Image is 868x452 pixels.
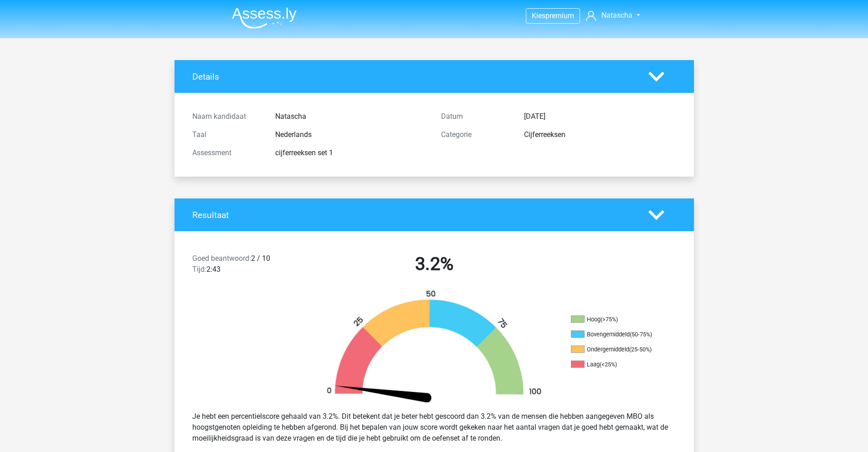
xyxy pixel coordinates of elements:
[629,346,652,353] div: (25-50%)
[582,10,643,21] a: Natascha
[185,407,683,447] div: Je hebt een percentielscore gehaald van 3.2%. Dit betekent dat je beter hebt gescoord dan 3.2% va...
[600,361,617,368] div: (<25%)
[268,129,434,140] div: Nederlands
[630,331,652,338] div: (50-75%)
[232,7,297,29] img: Assessly
[311,289,557,404] img: 3.b8a46de5b73f.png
[434,111,517,122] div: Datum
[545,11,574,20] span: premium
[268,111,434,122] div: Natascha
[571,361,662,369] li: Laag
[571,330,662,339] li: Bovengemiddeld
[571,315,662,324] li: Hoog
[185,129,268,140] div: Taal
[571,345,662,354] li: Ondergemiddeld
[268,147,434,158] div: cijferreeksen set 1
[517,111,683,122] div: [DATE]
[532,11,545,20] span: Kies
[185,147,268,158] div: Assessment
[526,10,580,22] a: Kiespremium
[601,316,618,323] div: (>75%)
[434,129,517,140] div: Categorie
[185,253,310,279] div: 2 / 10 2:43
[317,253,552,275] h2: 3.2%
[185,111,268,122] div: Naam kandidaat
[517,129,683,140] div: Cijferreeksen
[192,71,635,82] h4: Details
[192,210,635,220] h4: Resultaat
[192,254,251,263] span: Goed beantwoord:
[192,265,206,274] span: Tijd:
[601,11,632,20] span: Natascha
